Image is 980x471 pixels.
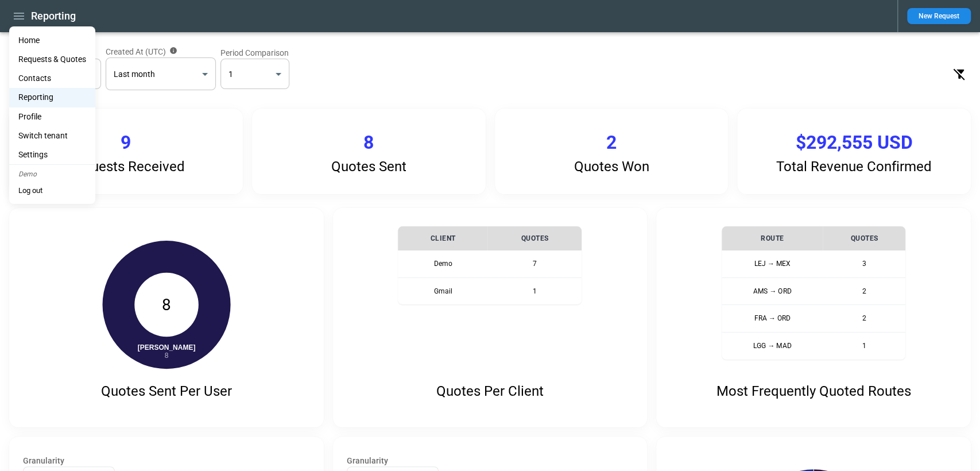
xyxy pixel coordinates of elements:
a: Profile [9,107,95,126]
a: Home [9,31,95,50]
li: Switch tenant [9,126,95,145]
a: Contacts [9,69,95,88]
button: Log out [9,182,52,199]
a: Requests & Quotes [9,50,95,69]
a: Settings [9,145,95,164]
a: Reporting [9,88,95,107]
p: Demo [9,165,95,182]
